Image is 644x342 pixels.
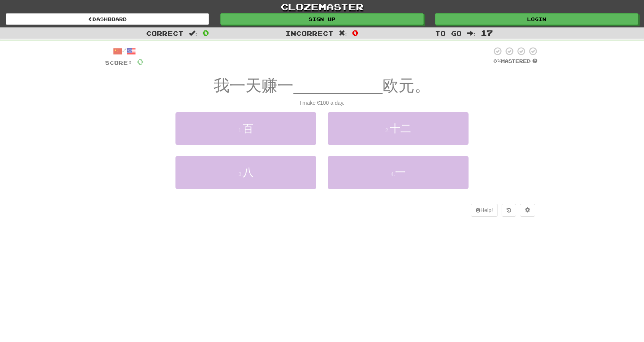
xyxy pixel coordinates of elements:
span: : [189,30,197,37]
a: Dashboard [6,13,209,25]
span: 百 [243,123,253,134]
small: 2 . [385,127,390,133]
small: 3 . [238,171,243,177]
span: __________ [293,77,383,94]
span: : [339,30,347,37]
button: Help! [471,204,498,217]
button: 4.一 [328,156,469,189]
span: 0 [137,57,143,66]
span: To go [435,29,462,37]
span: 十二 [390,123,411,134]
span: 0 [352,28,359,37]
a: Login [435,13,638,25]
button: 3.八 [175,156,316,189]
span: 一 [395,166,406,178]
span: : [467,30,475,37]
div: / [105,46,143,56]
button: Round history (alt+y) [502,204,516,217]
small: 4 . [391,171,395,177]
button: 1.百 [175,112,316,145]
span: 0 % [493,58,501,64]
button: 2.十二 [328,112,469,145]
div: Mastered [492,58,539,65]
a: Sign up [220,13,424,25]
small: 1 . [238,127,243,133]
span: Correct [146,29,183,37]
span: Incorrect [285,29,333,37]
span: 欧元。 [383,77,430,94]
div: I make €100 a day. [105,99,539,107]
span: 我一天赚一 [214,77,293,94]
span: 17 [481,28,493,37]
span: 0 [202,28,209,37]
span: 八 [243,166,253,178]
span: Score: [105,59,132,66]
